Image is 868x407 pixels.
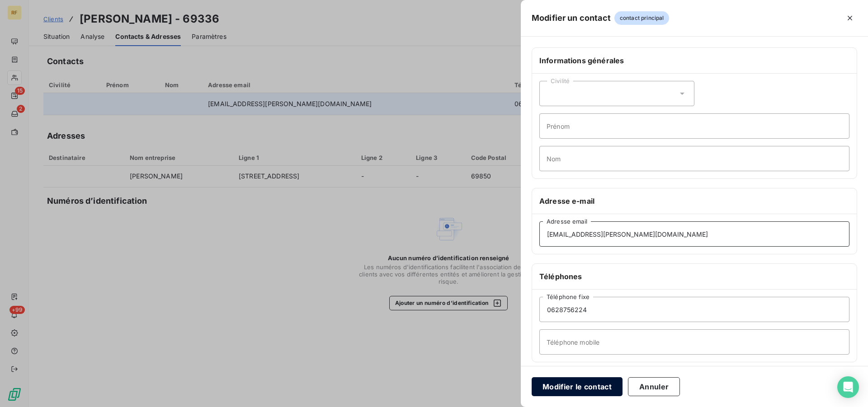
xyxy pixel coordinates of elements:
[837,376,859,398] div: Open Intercom Messenger
[539,196,849,206] h6: Adresse e-mail
[539,55,849,66] h6: Informations générales
[539,113,849,139] input: placeholder
[539,329,849,355] input: placeholder
[539,271,849,282] h6: Téléphones
[539,221,849,247] input: placeholder
[539,146,849,171] input: placeholder
[614,11,670,25] span: contact principal
[628,377,680,396] button: Annuler
[532,12,611,24] h5: Modifier un contact
[539,297,849,322] input: placeholder
[532,377,623,396] button: Modifier le contact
